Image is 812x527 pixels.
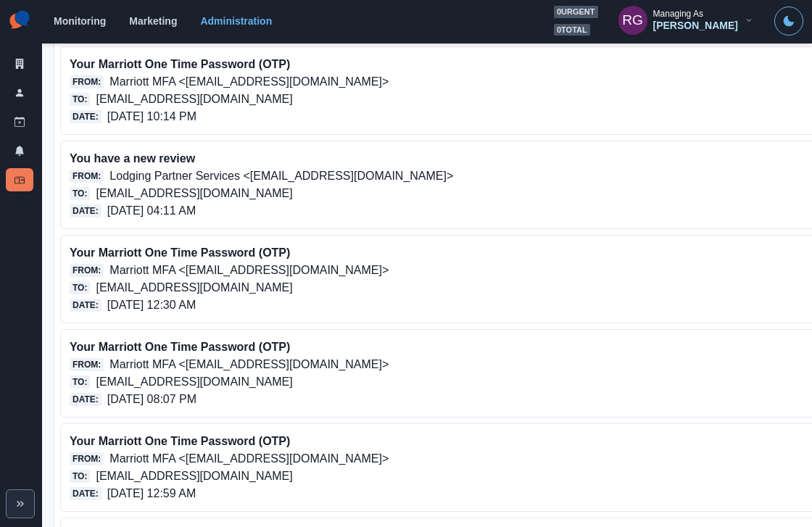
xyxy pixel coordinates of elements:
p: Marriott MFA <[EMAIL_ADDRESS][DOMAIN_NAME]> [109,73,389,91]
button: Toggle Mode [774,7,803,36]
span: Date: [70,487,101,500]
a: Clients [6,52,33,75]
span: Date: [70,110,101,123]
a: Monitoring [54,15,106,27]
span: To: [70,281,90,294]
span: Date: [70,299,101,312]
p: Your Marriott One Time Password (OTP) [70,339,749,356]
p: [DATE] 08:07 PM [107,391,196,408]
p: Your Marriott One Time Password (OTP) [70,56,749,73]
span: To: [70,470,90,483]
span: 0 urgent [554,6,598,18]
p: [EMAIL_ADDRESS][DOMAIN_NAME] [96,279,292,296]
p: [DATE] 04:11 AM [107,202,196,220]
p: Your Marriott One Time Password (OTP) [70,433,749,450]
p: [DATE] 10:14 PM [107,108,196,125]
span: Date: [70,204,101,217]
p: You have a new review [70,150,749,167]
div: Managing As [653,9,703,19]
a: Draft Posts [6,110,33,133]
button: Expand [6,489,35,518]
p: [EMAIL_ADDRESS][DOMAIN_NAME] [96,91,292,108]
div: [PERSON_NAME] [653,20,738,32]
span: From: [70,358,104,371]
p: Your Marriott One Time Password (OTP) [70,244,749,262]
span: To: [70,187,90,200]
p: Marriott MFA <[EMAIL_ADDRESS][DOMAIN_NAME]> [109,356,389,373]
p: [DATE] 12:59 AM [107,485,196,502]
p: [EMAIL_ADDRESS][DOMAIN_NAME] [96,185,292,202]
button: Managing As[PERSON_NAME] [607,6,766,35]
span: From: [70,170,104,183]
span: From: [70,452,104,465]
a: Inbox [6,168,33,191]
span: From: [70,264,104,277]
a: Notifications [6,139,33,162]
p: Lodging Partner Services <[EMAIL_ADDRESS][DOMAIN_NAME]> [109,167,453,185]
a: Marketing [129,15,177,27]
span: 0 total [554,24,590,36]
a: Users [6,81,33,104]
p: [EMAIL_ADDRESS][DOMAIN_NAME] [96,373,292,391]
span: From: [70,75,104,88]
span: Date: [70,393,101,406]
span: To: [70,93,90,106]
span: To: [70,375,90,389]
p: [EMAIL_ADDRESS][DOMAIN_NAME] [96,468,292,485]
a: Administration [200,15,272,27]
p: Marriott MFA <[EMAIL_ADDRESS][DOMAIN_NAME]> [109,450,389,468]
p: [DATE] 12:30 AM [107,296,196,314]
div: Russel Gabiosa [622,3,643,38]
p: Marriott MFA <[EMAIL_ADDRESS][DOMAIN_NAME]> [109,262,389,279]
